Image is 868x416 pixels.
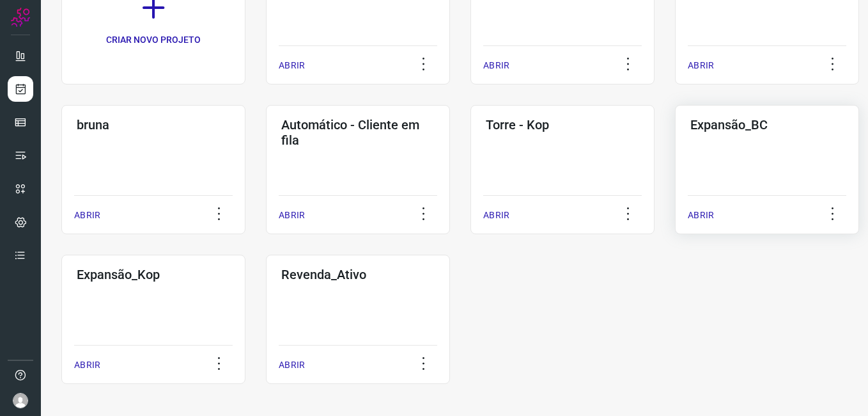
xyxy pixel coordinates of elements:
p: ABRIR [483,59,509,72]
h3: Torre - Kop [486,117,639,132]
p: ABRIR [279,59,305,72]
p: ABRIR [279,209,305,222]
p: ABRIR [688,59,714,72]
p: ABRIR [483,209,509,222]
p: ABRIR [74,209,100,222]
h3: Automático - Cliente em fila [281,117,435,148]
p: CRIAR NOVO PROJETO [106,33,201,47]
h3: Expansão_Kop [77,267,230,282]
p: ABRIR [688,209,714,222]
p: ABRIR [279,358,305,372]
h3: bruna [77,117,230,132]
p: ABRIR [74,358,100,372]
img: Logo [11,8,30,27]
h3: Revenda_Ativo [281,267,435,282]
img: avatar-user-boy.jpg [13,393,28,408]
h3: Expansão_BC [690,117,844,132]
